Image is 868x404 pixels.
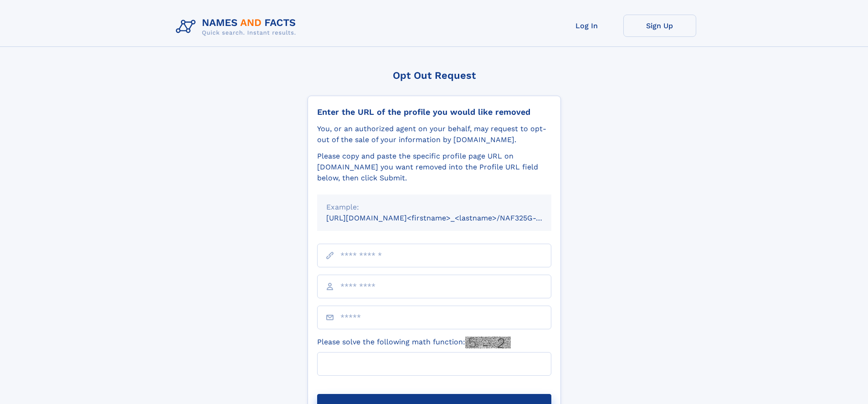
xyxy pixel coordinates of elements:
[623,15,696,37] a: Sign Up
[308,70,561,81] div: Opt Out Request
[550,15,623,37] a: Log In
[317,337,511,348] label: Please solve the following math function:
[326,202,542,213] div: Example:
[317,123,551,145] div: You, or an authorized agent on your behalf, may request to opt-out of the sale of your informatio...
[326,214,569,222] small: [URL][DOMAIN_NAME]<firstname>_<lastname>/NAF325G-xxxxxxxx
[317,151,551,184] div: Please copy and paste the specific profile page URL on [DOMAIN_NAME] you want removed into the Pr...
[317,107,551,117] div: Enter the URL of the profile you would like removed
[172,15,303,39] img: Logo Names and Facts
